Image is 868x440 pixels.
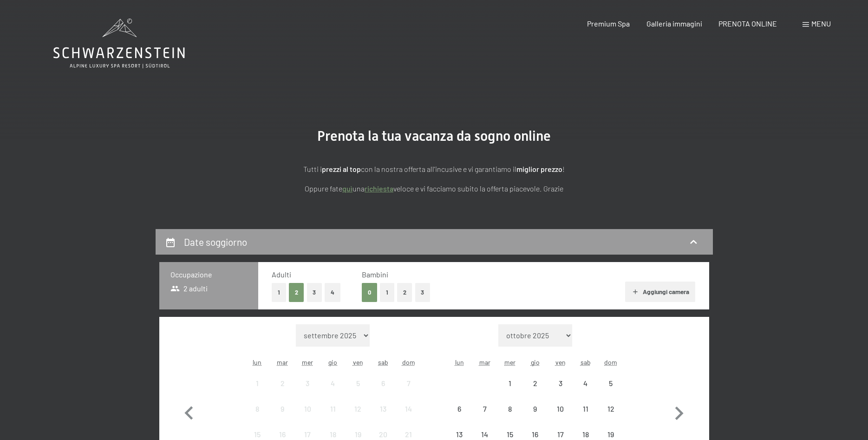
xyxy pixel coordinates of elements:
abbr: giovedì [328,358,337,366]
div: arrivo/check-in non effettuabile [573,371,598,396]
div: arrivo/check-in non effettuabile [371,371,396,396]
div: Sat Oct 11 2025 [573,396,598,421]
div: 7 [473,405,496,428]
div: arrivo/check-in non effettuabile [548,371,573,396]
div: 8 [246,405,269,428]
div: 4 [321,380,345,403]
div: 9 [271,405,294,428]
div: Fri Oct 10 2025 [548,396,573,421]
div: Thu Oct 02 2025 [522,371,548,396]
div: 13 [372,405,395,428]
div: Fri Sep 12 2025 [346,396,371,421]
div: 10 [548,405,572,428]
div: arrivo/check-in non effettuabile [522,396,548,421]
div: arrivo/check-in non effettuabile [371,396,396,421]
div: Thu Sep 11 2025 [320,396,346,421]
div: 2 [523,380,547,403]
abbr: venerdì [555,358,566,366]
div: arrivo/check-in non effettuabile [548,396,573,421]
div: Fri Oct 03 2025 [548,371,573,396]
div: 12 [346,405,370,428]
a: Galleria immagini [646,19,702,28]
div: 3 [548,380,572,403]
a: richiesta [365,184,393,193]
button: 3 [307,283,322,302]
div: arrivo/check-in non effettuabile [295,371,320,396]
div: Sun Sep 07 2025 [396,371,421,396]
div: Tue Sep 09 2025 [270,396,295,421]
div: arrivo/check-in non effettuabile [270,371,295,396]
abbr: lunedì [455,358,464,366]
div: Wed Sep 10 2025 [295,396,320,421]
abbr: venerdì [353,358,363,366]
div: arrivo/check-in non effettuabile [245,371,270,396]
button: 3 [415,283,431,302]
span: Menu [811,19,831,28]
div: Sun Oct 05 2025 [598,371,623,396]
span: Premium Spa [587,19,630,28]
div: Thu Sep 04 2025 [320,371,346,396]
span: Prenota la tua vacanza da sogno online [317,128,551,144]
abbr: domenica [604,358,617,366]
a: quì [342,184,352,193]
div: arrivo/check-in non effettuabile [573,396,598,421]
div: arrivo/check-in non effettuabile [245,396,270,421]
div: Tue Sep 02 2025 [270,371,295,396]
button: 1 [272,283,286,302]
div: 12 [599,405,622,428]
span: 2 adulti [170,283,208,294]
div: 4 [574,380,597,403]
div: Sun Oct 12 2025 [598,396,623,421]
abbr: sabato [581,358,591,366]
div: Mon Sep 08 2025 [245,396,270,421]
div: Sun Sep 14 2025 [396,396,421,421]
div: 9 [523,405,547,428]
abbr: domenica [402,358,415,366]
abbr: martedì [277,358,288,366]
strong: prezzi al top [322,164,361,173]
button: 0 [362,283,377,302]
div: 7 [397,380,420,403]
div: Fri Sep 05 2025 [346,371,371,396]
abbr: giovedì [531,358,540,366]
div: 6 [372,380,395,403]
button: 4 [325,283,340,302]
div: 14 [397,405,420,428]
div: Sat Sep 06 2025 [371,371,396,396]
div: Mon Sep 01 2025 [245,371,270,396]
div: 1 [498,380,522,403]
p: Oppure fate una veloce e vi facciamo subito la offerta piacevole. Grazie [202,183,666,195]
button: 2 [397,283,412,302]
div: 5 [346,380,370,403]
div: 8 [498,405,522,428]
span: Bambini [362,270,388,279]
div: Sat Sep 13 2025 [371,396,396,421]
div: arrivo/check-in non effettuabile [295,396,320,421]
div: arrivo/check-in non effettuabile [396,371,421,396]
div: Wed Sep 03 2025 [295,371,320,396]
div: Sat Oct 04 2025 [573,371,598,396]
div: Mon Oct 06 2025 [447,396,472,421]
div: 1 [246,380,269,403]
div: arrivo/check-in non effettuabile [497,396,522,421]
a: PRENOTA ONLINE [718,19,777,28]
div: arrivo/check-in non effettuabile [598,371,623,396]
div: arrivo/check-in non effettuabile [346,371,371,396]
h2: Date soggiorno [184,236,247,248]
div: 10 [296,405,319,428]
div: 3 [296,380,319,403]
div: 11 [321,405,345,428]
div: 11 [574,405,597,428]
strong: miglior prezzo [516,164,562,173]
abbr: lunedì [253,358,261,366]
div: arrivo/check-in non effettuabile [598,396,623,421]
p: Tutti i con la nostra offerta all'incusive e vi garantiamo il ! [202,163,666,175]
h3: Occupazione [170,269,247,280]
div: 6 [448,405,471,428]
div: arrivo/check-in non effettuabile [346,396,371,421]
div: arrivo/check-in non effettuabile [447,396,472,421]
div: Wed Oct 08 2025 [497,396,522,421]
div: 2 [271,380,294,403]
